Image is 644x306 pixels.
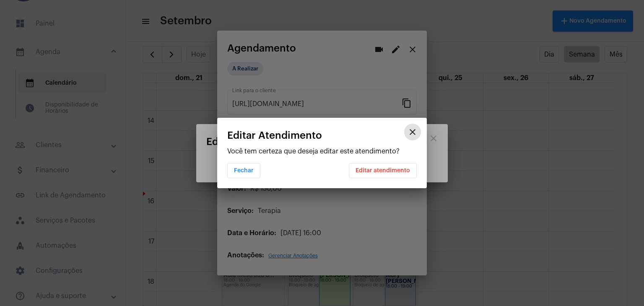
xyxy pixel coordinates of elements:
span: Editar atendimento [356,168,410,174]
span: Fechar [234,168,254,174]
button: Fechar [227,163,260,178]
p: Você tem certeza que deseja editar este atendimento? [227,148,417,155]
span: Editar Atendimento [227,130,322,141]
button: Editar atendimento [349,163,417,178]
mat-icon: close [408,127,418,137]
